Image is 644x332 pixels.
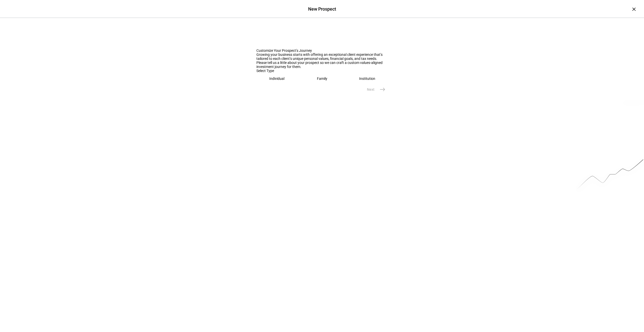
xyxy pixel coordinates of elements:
[256,53,388,61] div: Growing your business starts with offering an exceptional client experience that’s tailored to ea...
[256,49,388,53] div: Customize Your Prospect’s Journey
[630,5,638,13] div: ×
[317,77,327,81] div: Family
[359,77,375,81] div: Institution
[269,77,284,81] div: Individual
[361,84,388,94] eth-stepper-button: Next
[256,69,388,73] div: Select Type
[256,61,388,69] div: Please tell us a little about your prospect so we can craft a custom values-aligned investment jo...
